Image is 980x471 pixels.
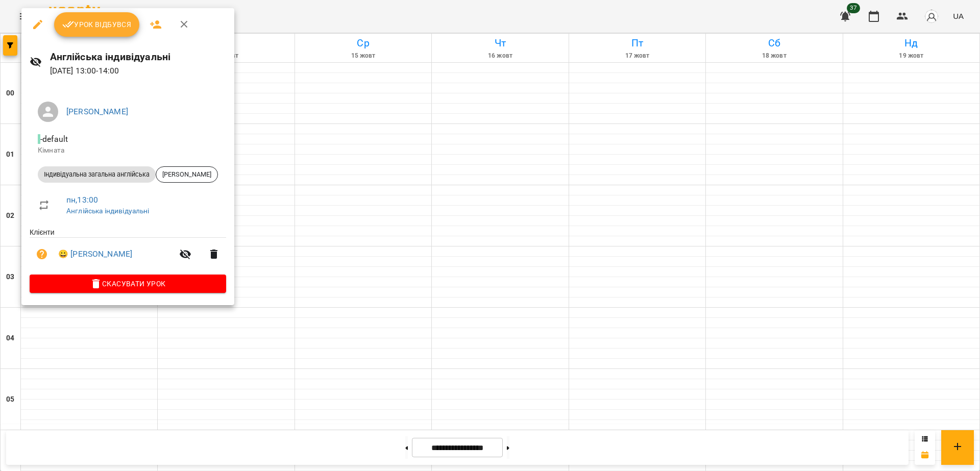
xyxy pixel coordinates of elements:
span: [PERSON_NAME] [156,170,217,179]
p: Кімната [38,145,218,156]
button: Скасувати Урок [30,275,226,293]
span: Скасувати Урок [38,278,218,290]
span: - default [38,134,70,144]
button: Візит ще не сплачено. Додати оплату? [30,242,54,266]
a: Англійська індивідуальні [66,207,150,215]
span: Індивідуальна загальна англійська [38,170,156,179]
h6: Англійська індивідуальні [50,49,226,65]
span: Урок відбувся [62,18,132,31]
p: [DATE] 13:00 - 14:00 [50,65,226,77]
button: Урок відбувся [54,12,140,37]
a: пн , 13:00 [66,195,98,205]
ul: Клієнти [30,227,226,275]
div: [PERSON_NAME] [156,166,218,183]
a: [PERSON_NAME] [66,107,128,116]
a: 😀 [PERSON_NAME] [58,248,132,260]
